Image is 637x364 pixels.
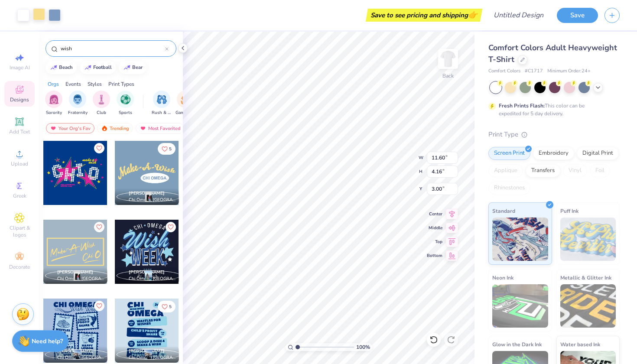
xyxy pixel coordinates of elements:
img: Game Day Image [181,94,191,104]
span: Comfort Colors [488,68,520,75]
div: filter for Rush & Bid [152,91,172,116]
div: Transfers [526,164,560,177]
div: Digital Print [577,147,619,160]
div: filter for Sports [117,91,134,116]
span: Comfort Colors Adult Heavyweight T-Shirt [488,42,617,65]
div: Applique [488,164,523,177]
span: [PERSON_NAME] [57,348,93,354]
span: Chi Omega, [GEOGRAPHIC_DATA] [57,276,104,282]
span: Decorate [9,263,30,270]
img: Metallic & Glitter Ink [560,284,616,328]
span: Image AI [10,64,30,71]
button: Like [94,143,104,153]
div: Print Types [108,80,134,88]
div: This color can be expedited for 5 day delivery. [499,102,605,117]
div: beach [59,65,73,70]
div: Rhinestones [488,182,530,195]
img: Fraternity Image [73,94,82,104]
button: filter button [45,91,62,116]
span: Sports [119,110,132,116]
span: Center [427,211,442,217]
span: Glow in the Dark Ink [492,340,542,349]
div: filter for Sorority [45,91,62,116]
img: Back [439,50,457,68]
div: Print Type [488,130,620,140]
span: Chi Omega, [GEOGRAPHIC_DATA] [129,276,175,282]
span: Neon Ink [492,273,513,282]
span: [PERSON_NAME] [129,269,165,275]
button: Like [158,301,175,312]
span: Clipart & logos [4,224,35,238]
div: filter for Fraternity [68,91,88,116]
span: Club [97,110,106,116]
div: bear [132,65,143,70]
input: Untitled Design [487,6,550,24]
button: filter button [117,91,134,116]
div: filter for Club [93,91,110,116]
span: [PERSON_NAME] [129,348,165,354]
button: filter button [152,91,172,116]
span: # C1717 [525,68,543,75]
img: Sports Image [120,94,130,104]
span: Greek [13,192,26,199]
span: Puff Ink [560,206,578,215]
div: Your Org's Fav [46,123,94,133]
span: Upload [11,160,28,167]
img: most_fav.gif [50,125,57,131]
button: Like [94,301,104,311]
button: Like [94,222,104,232]
img: Sorority Image [49,94,59,104]
span: Add Text [9,128,30,135]
div: Styles [88,80,102,88]
img: trend_line.gif [84,65,91,70]
span: Sorority [46,110,62,116]
span: Chi Omega, [GEOGRAPHIC_DATA] [129,197,175,203]
span: Standard [492,206,515,215]
strong: Fresh Prints Flash: [499,102,545,109]
button: Like [158,143,175,155]
img: Puff Ink [560,218,616,261]
button: filter button [175,91,195,116]
button: filter button [93,91,110,116]
img: trend_line.gif [123,65,130,70]
div: football [93,65,112,70]
div: Orgs [48,80,59,88]
img: Neon Ink [492,284,548,328]
span: Game Day [175,110,195,116]
span: Fraternity [68,110,88,116]
div: Events [65,80,81,88]
span: [PERSON_NAME] [129,190,165,196]
span: 👉 [468,10,478,20]
img: trending.gif [101,125,108,131]
button: Save [557,8,598,23]
input: Try "Alpha" [60,44,165,53]
div: Embroidery [533,147,574,160]
img: Club Image [97,94,106,104]
strong: Need help? [32,337,63,345]
span: Top [427,239,442,245]
span: Designs [10,96,29,103]
div: Back [442,72,454,80]
button: bear [119,61,146,74]
span: Rush & Bid [152,110,172,116]
span: Bottom [427,253,442,259]
span: Chi Omega, [GEOGRAPHIC_DATA] [57,354,104,361]
div: Most Favorited [136,123,185,133]
span: [PERSON_NAME] [57,269,93,275]
span: 5 [169,305,172,309]
img: Rush & Bid Image [157,94,167,104]
button: beach [45,61,77,74]
button: filter button [68,91,88,116]
button: Like [166,222,176,232]
img: trend_line.gif [50,65,57,70]
span: 100 % [356,343,370,351]
img: most_fav.gif [140,125,146,131]
span: Metallic & Glitter Ink [560,273,611,282]
div: Trending [97,123,133,133]
span: Minimum Order: 24 + [547,68,591,75]
span: Water based Ink [560,340,600,349]
div: filter for Game Day [175,91,195,116]
span: 5 [169,147,172,151]
img: Standard [492,218,548,261]
div: Save to see pricing and shipping [368,9,480,22]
